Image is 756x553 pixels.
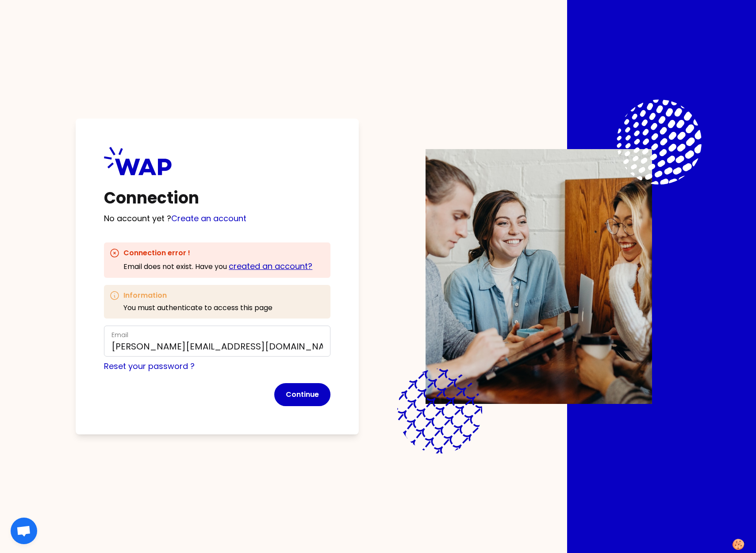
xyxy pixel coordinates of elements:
[426,149,652,404] img: Description
[171,213,246,224] a: Create an account
[123,260,312,273] div: Email does not exist . Have you
[123,303,272,313] p: You must authenticate to access this page
[123,248,312,258] h3: Connection error !
[123,290,272,301] h3: Information
[229,261,312,272] a: created an account?
[104,189,330,207] h1: Connection
[111,330,128,339] label: Email
[104,212,330,225] p: No account yet ?
[104,361,195,372] a: Reset your password ?
[274,383,330,406] button: Continue
[11,518,37,544] div: Ouvrir le chat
